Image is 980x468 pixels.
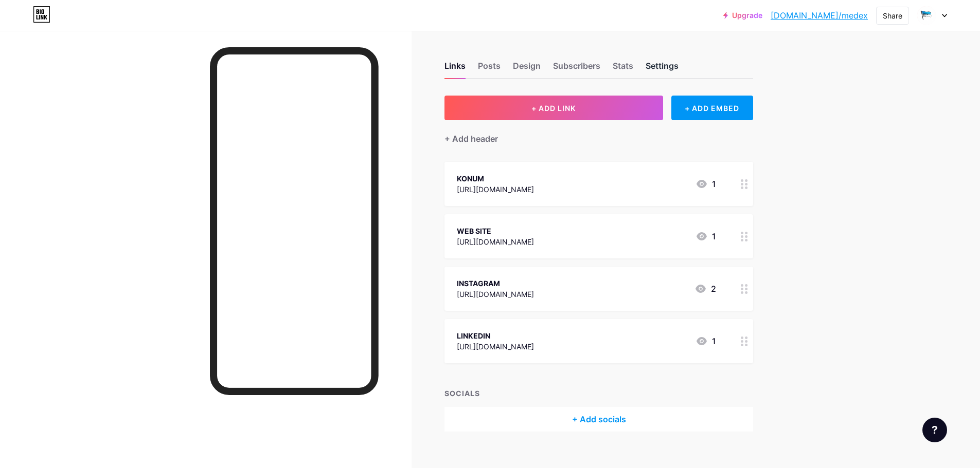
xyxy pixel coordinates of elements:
[694,283,716,295] div: 2
[883,10,902,21] div: Share
[696,335,716,347] div: 1
[696,178,716,190] div: 1
[457,226,534,236] div: WEB SITE
[444,388,753,399] div: SOCIALS
[917,6,936,25] img: medex
[478,60,501,78] div: Posts
[696,230,716,242] div: 1
[457,184,534,195] div: [URL][DOMAIN_NAME]
[444,96,663,120] button: + ADD LINK
[444,133,498,145] div: + Add header
[671,96,753,120] div: + ADD EMBED
[513,60,541,78] div: Design
[444,407,753,432] div: + Add socials
[457,278,534,289] div: INSTAGRAM
[457,289,534,299] div: [URL][DOMAIN_NAME]
[457,341,534,352] div: [URL][DOMAIN_NAME]
[553,60,600,78] div: Subscribers
[444,60,466,78] div: Links
[771,9,868,22] a: [DOMAIN_NAME]/medex
[457,173,534,184] div: KONUM
[646,60,679,78] div: Settings
[723,11,762,20] a: Upgrade
[531,104,576,113] span: + ADD LINK
[613,60,633,78] div: Stats
[457,330,534,341] div: LINKEDIN
[457,236,534,247] div: [URL][DOMAIN_NAME]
